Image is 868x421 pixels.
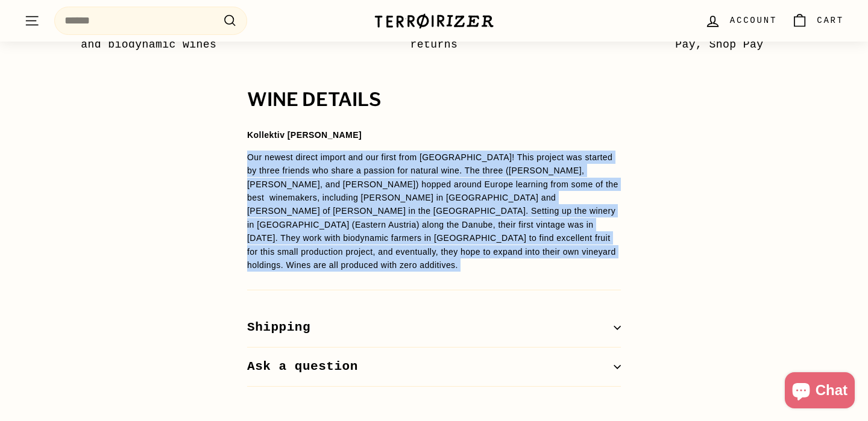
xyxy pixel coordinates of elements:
h2: WINE DETAILS [247,90,621,110]
a: Cart [784,3,851,39]
inbox-online-store-chat: Shopify online store chat [781,372,858,411]
span: Account [730,14,777,27]
button: Shipping [247,308,621,348]
button: Ask a question [247,348,621,387]
strong: Kollektiv [PERSON_NAME] [247,130,362,140]
p: Our newest direct import and our first from [GEOGRAPHIC_DATA]! This project was started by three ... [247,151,621,272]
span: Cart [817,14,844,27]
a: Account [697,3,784,39]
